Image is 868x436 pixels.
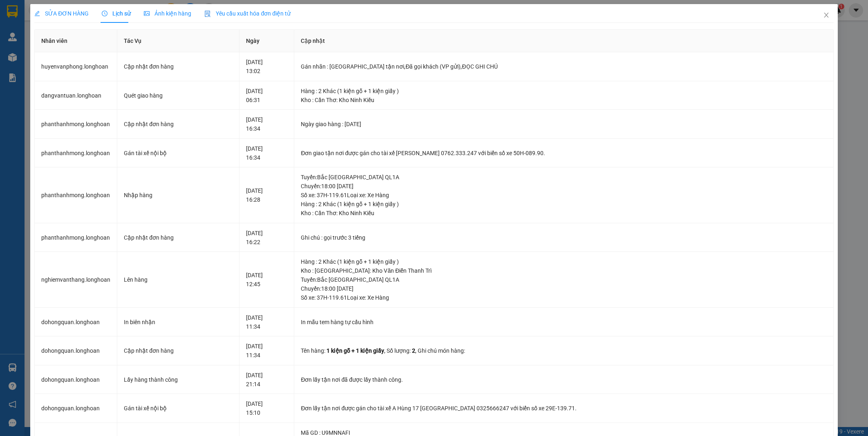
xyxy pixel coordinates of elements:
[301,257,826,266] div: Hàng : 2 Khác (1 kiện gỗ + 1 kiện giấy )
[124,404,233,413] div: Gán tài xế nội bộ
[204,10,291,17] span: Yêu cầu xuất hóa đơn điện tử
[246,115,287,133] div: [DATE] 16:34
[301,173,826,200] div: Tuyến : Bắc [GEOGRAPHIC_DATA] QL1A Chuyến: 18:00 [DATE] Số xe: 37H-119.61 Loại xe: Xe Hàng
[246,371,287,389] div: [DATE] 21:14
[815,4,838,27] button: Close
[301,209,826,218] div: Kho : Cần Thơ: Kho Ninh Kiều
[301,62,826,71] div: Gán nhãn : [GEOGRAPHIC_DATA] tận nơi,Đã gọi khách (VP gửi),ĐỌC GHI CHÚ
[301,275,826,302] div: Tuyến : Bắc [GEOGRAPHIC_DATA] QL1A Chuyến: 18:00 [DATE] Số xe: 37H-119.61 Loại xe: Xe Hàng
[301,87,826,96] div: Hàng : 2 Khác (1 kiện gỗ + 1 kiện giấy )
[301,120,826,129] div: Ngày giao hàng : [DATE]
[124,191,233,200] div: Nhập hàng
[34,10,89,17] span: SỬA ĐƠN HÀNG
[124,62,233,71] div: Cập nhật đơn hàng
[34,11,40,16] span: edit
[301,346,826,355] div: Tên hàng: , Số lượng: , Ghi chú món hàng:
[35,52,117,81] td: huyenvanphong.longhoan
[35,110,117,139] td: phanthanhmong.longhoan
[301,266,826,275] div: Kho : [GEOGRAPHIC_DATA]: Kho Văn Điển Thanh Trì
[204,11,211,17] img: icon
[294,30,833,52] th: Cập nhật
[124,346,233,355] div: Cập nhật đơn hàng
[35,167,117,223] td: phanthanhmong.longhoan
[301,149,826,158] div: Đơn giao tận nơi được gán cho tài xế [PERSON_NAME] 0762.333.247 với biển số xe 50H-089.90.
[301,200,826,209] div: Hàng : 2 Khác (1 kiện gỗ + 1 kiện giấy )
[124,91,233,100] div: Quét giao hàng
[124,120,233,129] div: Cập nhật đơn hàng
[301,318,826,327] div: In mẫu tem hàng tự cấu hình
[102,11,107,16] span: clock-circle
[35,30,117,52] th: Nhân viên
[246,313,287,331] div: [DATE] 11:34
[124,149,233,158] div: Gán tài xế nội bộ
[124,275,233,284] div: Lên hàng
[124,318,233,327] div: In biên nhận
[102,10,131,17] span: Lịch sử
[239,30,294,52] th: Ngày
[301,404,826,413] div: Đơn lấy tận nơi được gán cho tài xế A Hùng 17 [GEOGRAPHIC_DATA] 0325666247 với biển số xe 29E-139...
[246,399,287,417] div: [DATE] 15:10
[246,342,287,360] div: [DATE] 11:34
[246,87,287,105] div: [DATE] 06:31
[144,10,191,17] span: Ảnh kiện hàng
[246,229,287,247] div: [DATE] 16:22
[246,186,287,204] div: [DATE] 16:28
[35,81,117,110] td: dangvantuan.longhoan
[35,139,117,168] td: phanthanhmong.longhoan
[301,375,826,384] div: Đơn lấy tận nơi đã được lấy thành công.
[35,394,117,423] td: dohongquan.longhoan
[823,12,830,18] span: close
[35,308,117,337] td: dohongquan.longhoan
[35,223,117,252] td: phanthanhmong.longhoan
[301,96,826,105] div: Kho : Cần Thơ: Kho Ninh Kiều
[246,58,287,76] div: [DATE] 13:02
[35,336,117,365] td: dohongquan.longhoan
[301,233,826,242] div: Ghi chú : gọi trước 3 tiếng
[117,30,239,52] th: Tác Vụ
[35,365,117,394] td: dohongquan.longhoan
[327,347,384,354] span: 1 kiện gỗ + 1 kiện giấy
[412,347,415,354] span: 2
[35,252,117,308] td: nghiemvanthang.longhoan
[246,271,287,289] div: [DATE] 12:45
[124,233,233,242] div: Cập nhật đơn hàng
[144,11,150,16] span: picture
[246,144,287,162] div: [DATE] 16:34
[124,375,233,384] div: Lấy hàng thành công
